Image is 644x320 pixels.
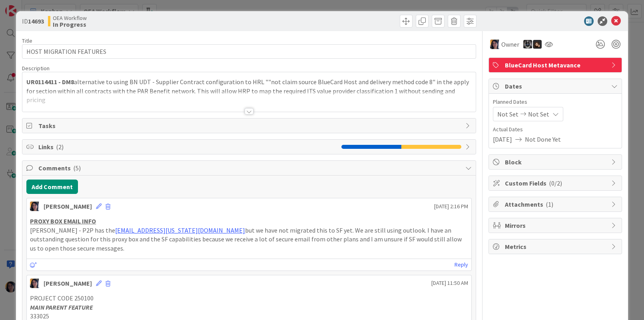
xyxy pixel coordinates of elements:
div: [PERSON_NAME] [44,201,92,211]
span: Owner [501,40,519,49]
p: alternative to using BN UDT - Supplier Contract configuration to HRL ""not claim source BlueCard ... [26,77,471,105]
u: PROXY BOX EMAIL INFO [30,217,96,225]
span: Block [505,157,607,167]
img: TC [490,40,500,49]
span: ( 5 ) [73,164,81,172]
span: Mirrors [505,221,607,230]
span: [DATE] [493,134,512,144]
span: BlueCard Host Metavance [505,60,607,70]
p: PROJECT CODE 250100 [30,294,468,303]
span: [DATE] 11:50 AM [431,279,468,287]
span: Links [38,142,337,152]
input: type card name here... [22,44,476,59]
span: Dates [505,81,607,91]
span: Not Done Yet [525,134,561,144]
span: OEA Workflow [53,15,87,21]
span: Actual Dates [493,125,618,134]
img: TC [30,279,40,288]
span: ( 2 ) [56,143,64,151]
a: [EMAIL_ADDRESS][US_STATE][DOMAIN_NAME] [115,226,245,234]
span: Custom Fields [505,178,607,188]
a: Reply [455,260,468,270]
p: [PERSON_NAME] - P2P has the but we have not migrated this to SF yet. We are still using outlook. ... [30,226,468,253]
span: Attachments [505,200,607,209]
div: [PERSON_NAME] [44,279,92,288]
img: TC [30,201,40,211]
span: [DATE] 2:16 PM [434,202,468,211]
img: KG [523,40,532,49]
span: Description [22,65,50,72]
strong: UR0114411 - DM8 [26,78,74,86]
b: 14693 [28,17,44,25]
span: Comments [38,163,461,173]
label: Title [22,37,32,44]
span: Tasks [38,121,461,130]
span: Planned Dates [493,98,618,106]
button: Add Comment [26,180,78,194]
span: Not Set [497,109,518,119]
img: ZB [533,40,542,49]
span: ( 0/2 ) [549,179,562,187]
span: Not Set [528,109,549,119]
span: Metrics [505,242,607,251]
b: In Progress [53,21,87,28]
span: ID [22,16,44,26]
span: ( 1 ) [546,200,553,208]
em: MAIN PARENT FEATURE [30,303,93,311]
